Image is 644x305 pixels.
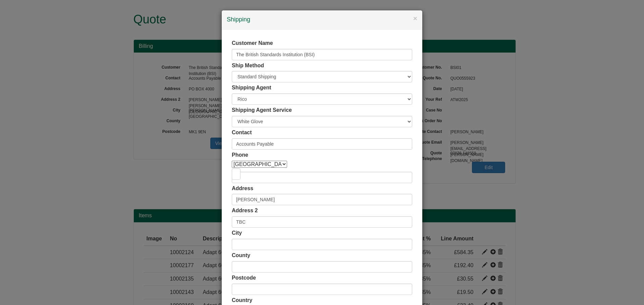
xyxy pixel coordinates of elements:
[232,129,252,137] label: Contact
[232,252,250,259] label: County
[227,15,417,24] h4: Shipping
[232,168,240,180] input: Mobile Preferred
[232,40,273,47] label: Customer Name
[232,62,264,70] label: Ship Method
[232,297,252,304] label: Country
[413,15,417,22] button: ×
[232,207,258,215] label: Address 2
[232,106,292,114] label: Shipping Agent Service
[232,151,248,159] label: Phone
[232,229,242,237] label: City
[232,274,256,282] label: Postcode
[232,185,253,193] label: Address
[232,84,271,92] label: Shipping Agent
